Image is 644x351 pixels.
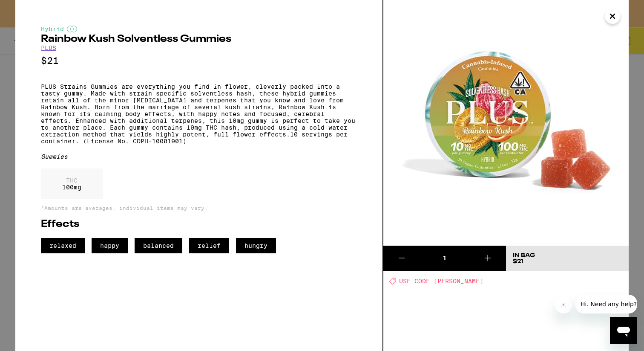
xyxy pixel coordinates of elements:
[399,278,483,284] span: USE CODE [PERSON_NAME]
[41,44,56,51] a: PLUS
[506,246,629,271] button: In Bag$21
[41,83,357,145] p: PLUS Strains Gummies are everything you find in flower, cleverly packed into a tasty gummy. Made ...
[41,219,357,229] h2: Effects
[41,205,357,211] p: *Amounts are averages, individual items may vary.
[189,238,229,253] span: relief
[135,238,182,253] span: balanced
[605,9,620,24] button: Close
[513,252,535,258] div: In Bag
[555,296,572,313] iframe: Close message
[575,295,637,313] iframe: Message from company
[41,55,357,66] p: $21
[420,254,469,263] div: 1
[41,168,103,199] div: 100 mg
[92,238,128,253] span: happy
[610,317,637,344] iframe: Button to launch messaging window
[41,26,357,32] div: Hybrid
[513,258,523,264] span: $21
[236,238,276,253] span: hungry
[41,34,357,44] h2: Rainbow Kush Solventless Gummies
[67,26,77,32] img: hybridColor.svg
[62,177,81,184] p: THC
[41,238,85,253] span: relaxed
[41,153,357,160] div: Gummies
